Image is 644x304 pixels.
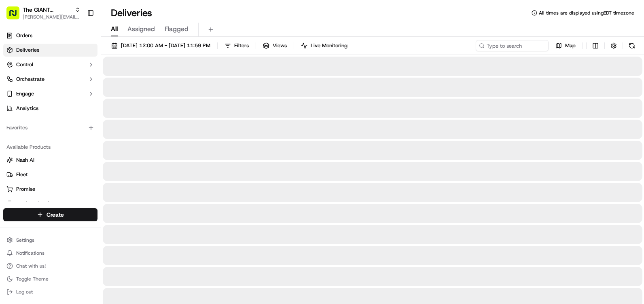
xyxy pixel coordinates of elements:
[16,250,44,256] span: Notifications
[16,61,33,68] span: Control
[3,3,84,23] button: The GIANT Company[PERSON_NAME][EMAIL_ADDRESS][PERSON_NAME][DOMAIN_NAME]
[16,200,55,207] span: Product Catalog
[3,58,97,71] button: Control
[565,42,576,49] span: Map
[626,40,638,51] button: Refresh
[127,24,155,34] span: Assigned
[552,40,579,51] button: Map
[3,234,97,246] button: Settings
[16,237,34,243] span: Settings
[3,121,97,134] div: Favorites
[16,156,34,164] span: Nash AI
[16,90,34,97] span: Engage
[16,76,44,83] span: Orchestrate
[6,156,94,164] a: Nash AI
[6,171,94,178] a: Fleet
[3,44,97,57] a: Deliveries
[3,29,97,42] a: Orders
[273,42,287,49] span: Views
[3,154,97,167] button: Nash AI
[539,10,634,16] span: All times are displayed using EDT timezone
[121,42,210,49] span: [DATE] 12:00 AM - [DATE] 11:59 PM
[111,6,152,19] h1: Deliveries
[3,73,97,86] button: Orchestrate
[3,273,97,285] button: Toggle Theme
[3,286,97,298] button: Log out
[3,247,97,259] button: Notifications
[3,183,97,196] button: Promise
[23,6,72,14] button: The GIANT Company
[3,87,97,100] button: Engage
[108,40,214,51] button: [DATE] 12:00 AM - [DATE] 11:59 PM
[23,14,80,20] button: [PERSON_NAME][EMAIL_ADDRESS][PERSON_NAME][DOMAIN_NAME]
[47,211,64,219] span: Create
[16,289,33,295] span: Log out
[165,24,189,34] span: Flagged
[3,168,97,181] button: Fleet
[16,32,32,39] span: Orders
[111,24,118,34] span: All
[16,263,46,269] span: Chat with us!
[16,171,28,178] span: Fleet
[6,200,94,207] a: Product Catalog
[16,186,35,193] span: Promise
[3,260,97,272] button: Chat with us!
[297,40,351,51] button: Live Monitoring
[3,141,97,154] div: Available Products
[16,46,39,54] span: Deliveries
[3,197,97,210] button: Product Catalog
[476,40,549,51] input: Type to search
[234,42,249,49] span: Filters
[3,208,97,221] button: Create
[259,40,290,51] button: Views
[311,42,347,49] span: Live Monitoring
[16,276,49,282] span: Toggle Theme
[221,40,252,51] button: Filters
[3,102,97,115] a: Analytics
[16,105,38,112] span: Analytics
[6,186,94,193] a: Promise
